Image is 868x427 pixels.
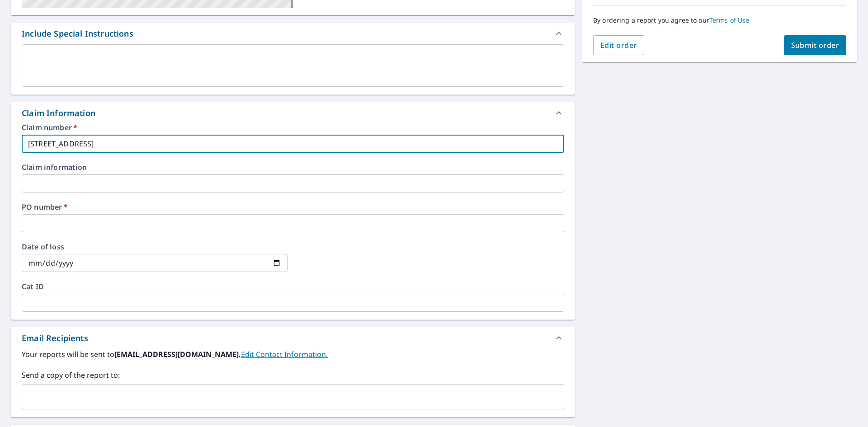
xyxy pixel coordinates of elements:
[22,107,95,119] div: Claim Information
[11,102,575,124] div: Claim Information
[241,349,328,359] a: EditContactInfo
[22,28,133,40] div: Include Special Instructions
[22,370,564,380] label: Send a copy of the report to:
[593,35,644,55] button: Edit order
[22,349,564,360] label: Your reports will be sent to
[11,327,575,349] div: Email Recipients
[600,40,637,50] span: Edit order
[22,124,564,131] label: Claim number
[709,16,750,24] a: Terms of Use
[22,243,288,250] label: Date of loss
[114,349,241,359] b: [EMAIL_ADDRESS][DOMAIN_NAME].
[791,40,840,50] span: Submit order
[784,35,847,55] button: Submit order
[593,16,846,24] p: By ordering a report you agree to our
[22,283,564,290] label: Cat ID
[22,332,88,344] div: Email Recipients
[22,164,564,171] label: Claim information
[22,203,564,211] label: PO number
[11,23,575,44] div: Include Special Instructions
